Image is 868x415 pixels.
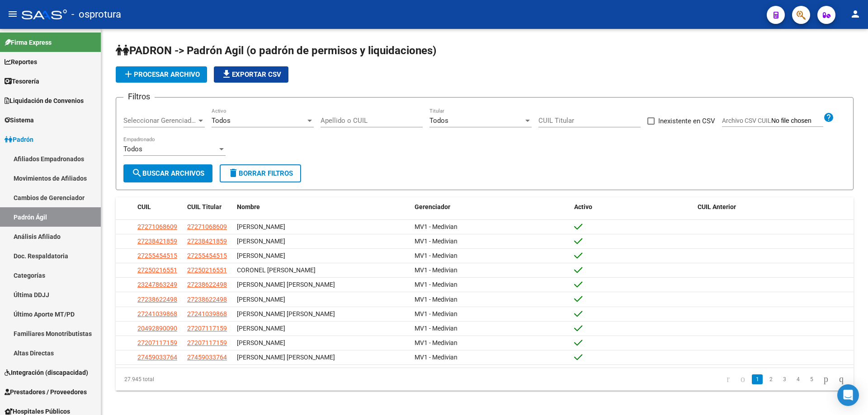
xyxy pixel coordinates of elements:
[184,197,233,217] datatable-header-cell: CUIL Titular
[411,197,571,217] datatable-header-cell: Gerenciador
[237,266,316,274] span: CORONEL [PERSON_NAME]
[722,117,771,124] span: Archivo CSV CUIL
[835,374,848,384] a: go to last page
[220,164,301,182] button: Borrar Filtros
[237,223,285,230] span: [PERSON_NAME]
[221,69,232,79] mat-icon: file_download
[791,372,805,387] li: page 4
[806,374,817,384] a: 5
[137,223,177,230] span: 27271068609
[415,203,450,210] span: Gerenciador
[134,197,184,217] datatable-header-cell: CUIL
[571,197,694,217] datatable-header-cell: Activo
[137,238,177,245] span: 27238421859
[415,266,458,274] span: MV1 - Medivian
[137,203,151,210] span: CUIL
[415,310,458,317] span: MV1 - Medivian
[132,168,142,178] mat-icon: search
[658,116,715,126] span: Inexistente en CSV
[187,238,227,245] span: 27238421859
[415,281,458,288] span: MV1 - Medivian
[415,339,458,346] span: MV1 - Medivian
[764,372,778,387] li: page 2
[123,70,200,79] span: Procesar archivo
[237,354,335,361] span: [PERSON_NAME] [PERSON_NAME]
[116,368,262,391] div: 27.945 total
[5,387,87,397] span: Prestadores / Proveedores
[187,266,227,274] span: 27250216551
[237,281,335,288] span: [PERSON_NAME] [PERSON_NAME]
[123,145,142,153] span: Todos
[415,325,458,332] span: MV1 - Medivian
[5,96,84,106] span: Liquidación de Convenios
[752,374,763,384] a: 1
[793,374,803,384] a: 4
[228,169,293,177] span: Borrar Filtros
[123,117,197,125] span: Seleccionar Gerenciador
[137,354,177,361] span: 27459033764
[187,281,227,288] span: 27238622498
[823,112,834,123] mat-icon: help
[574,203,592,210] span: Activo
[415,354,458,361] span: MV1 - Medivian
[123,164,212,182] button: Buscar Archivos
[415,296,458,303] span: MV1 - Medivian
[415,223,458,230] span: MV1 - Medivian
[415,252,458,259] span: MV1 - Medivian
[694,197,854,217] datatable-header-cell: CUIL Anterior
[187,252,227,259] span: 27255454515
[123,90,155,103] h3: Filtros
[820,374,832,384] a: go to next page
[187,296,227,303] span: 27238622498
[221,70,281,79] span: Exportar CSV
[187,339,227,346] span: 27207117159
[736,374,749,384] a: go to previous page
[415,238,458,245] span: MV1 - Medivian
[722,374,734,384] a: go to first page
[7,9,18,19] mat-icon: menu
[237,203,260,210] span: Nombre
[137,266,177,274] span: 27250216551
[237,238,285,245] span: [PERSON_NAME]
[5,57,37,67] span: Reportes
[698,203,736,210] span: CUIL Anterior
[187,310,227,317] span: 27241039868
[123,69,134,79] mat-icon: add
[116,44,436,57] span: PADRON -> Padrón Agil (o padrón de permisos y liquidaciones)
[850,9,861,19] mat-icon: person
[137,325,177,332] span: 20492890090
[228,168,239,178] mat-icon: delete
[237,296,285,303] span: [PERSON_NAME]
[5,115,34,125] span: Sistema
[187,325,227,332] span: 27207117159
[237,339,285,346] span: [PERSON_NAME]
[214,66,288,83] button: Exportar CSV
[779,374,790,384] a: 3
[137,339,177,346] span: 27207117159
[137,281,177,288] span: 23247863249
[212,117,231,125] span: Todos
[771,117,823,125] input: Archivo CSV CUIL
[132,169,204,177] span: Buscar Archivos
[765,374,776,384] a: 2
[233,197,411,217] datatable-header-cell: Nombre
[5,76,39,86] span: Tesorería
[137,252,177,259] span: 27255454515
[750,372,764,387] li: page 1
[237,310,335,317] span: [PERSON_NAME] [PERSON_NAME]
[237,325,285,332] span: [PERSON_NAME]
[837,384,859,406] div: Open Intercom Messenger
[237,252,285,259] span: [PERSON_NAME]
[187,354,227,361] span: 27459033764
[71,5,121,24] span: - osprotura
[805,372,818,387] li: page 5
[137,296,177,303] span: 27238622498
[187,203,222,210] span: CUIL Titular
[5,37,52,47] span: Firma Express
[429,117,448,125] span: Todos
[116,66,207,83] button: Procesar archivo
[187,223,227,230] span: 27271068609
[137,310,177,317] span: 27241039868
[5,135,33,145] span: Padrón
[778,372,791,387] li: page 3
